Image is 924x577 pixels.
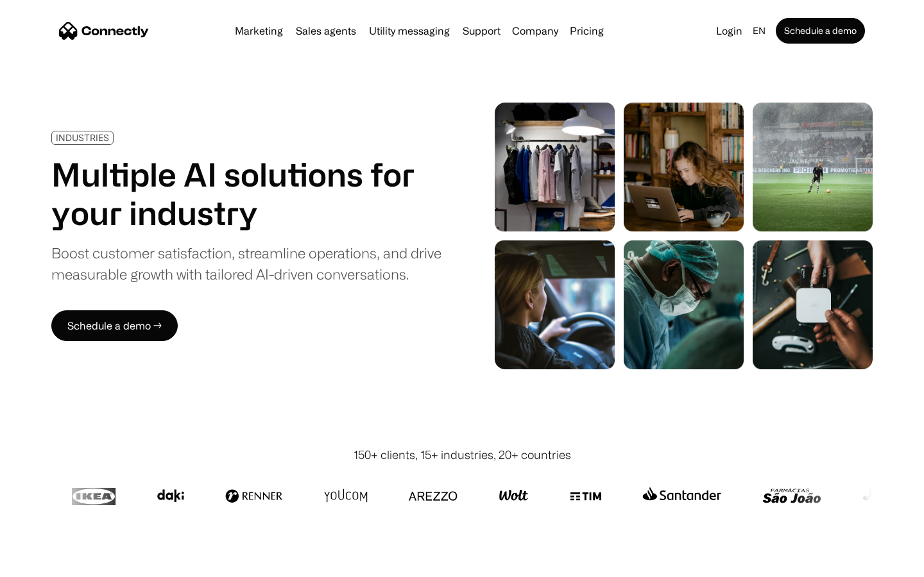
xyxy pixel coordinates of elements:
a: Login [711,22,748,40]
a: Sales agents [291,26,361,36]
div: 150+ clients, 15+ industries, 20+ countries [354,446,571,464]
div: en [753,22,766,40]
a: Schedule a demo [776,18,865,44]
div: Boost customer satisfaction, streamline operations, and drive measurable growth with tailored AI-... [51,242,441,285]
ul: Language list [26,555,77,573]
a: Support [458,26,506,36]
div: INDUSTRIES [56,133,109,142]
a: Pricing [565,26,609,36]
aside: Language selected: English [13,553,77,573]
a: Marketing [230,26,288,36]
div: Company [512,22,558,40]
a: Utility messaging [364,26,455,36]
a: Schedule a demo → [51,310,178,341]
h1: Multiple AI solutions for your industry [51,155,441,232]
